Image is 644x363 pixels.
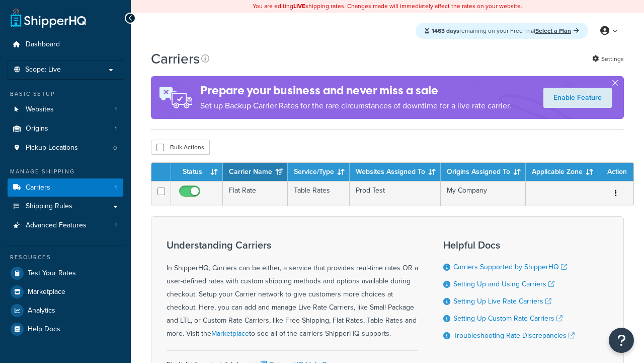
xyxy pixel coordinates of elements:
[200,99,511,113] p: Set up Backup Carrier Rates for the rare circumstances of downtime for a live rate carrier.
[115,221,117,230] span: 1
[592,52,624,66] a: Settings
[8,301,123,320] a: Analytics
[223,181,288,206] td: Flat Rate
[8,320,123,338] a: Help Docs
[350,163,441,181] th: Websites Assigned To: activate to sort column ascending
[453,313,562,324] a: Setting Up Custom Rate Carriers
[8,197,123,216] a: Shipping Rules
[26,105,54,114] span: Websites
[8,253,123,262] div: Resources
[28,325,60,334] span: Help Docs
[8,90,123,98] div: Basic Setup
[223,163,288,181] th: Carrier Name: activate to sort column ascending
[443,239,575,251] h3: Helpful Docs
[8,216,123,235] li: Advanced Features
[441,181,526,206] td: My Company
[26,202,72,211] span: Shipping Rules
[151,76,200,119] img: ad-rules-rateshop-fe6ec290ccb7230408bd80ed9643f0289d75e0ffd9eb532fc0e269fcd187b520.png
[115,105,117,114] span: 1
[543,88,612,108] a: Enable Feature
[8,178,123,197] li: Carriers
[8,139,123,157] li: Pickup Locations
[453,279,554,289] a: Setting Up and Using Carriers
[8,119,123,138] li: Origins
[8,119,123,138] a: Origins 1
[293,2,305,11] b: LIVE
[8,100,123,119] li: Websites
[453,296,551,307] a: Setting Up Live Rate Carriers
[26,125,48,133] span: Origins
[171,163,223,181] th: Status: activate to sort column ascending
[288,181,350,206] td: Table Rates
[26,40,60,49] span: Dashboard
[8,283,123,301] a: Marketplace
[26,184,50,192] span: Carriers
[8,178,123,197] a: Carriers 1
[453,262,567,272] a: Carriers Supported by ShipperHQ
[151,49,200,69] h1: Carriers
[416,23,588,39] div: remaining on your Free Trial
[8,167,123,176] div: Manage Shipping
[115,125,117,133] span: 1
[453,330,575,341] a: Troubleshooting Rate Discrepancies
[28,288,65,296] span: Marketplace
[432,26,459,35] strong: 1463 days
[26,221,87,230] span: Advanced Features
[11,8,86,28] a: ShipperHQ Home
[288,163,350,181] th: Service/Type: activate to sort column ascending
[151,140,210,155] button: Bulk Actions
[211,328,249,339] a: Marketplace
[598,163,633,181] th: Action
[609,328,634,353] button: Open Resource Center
[167,239,418,251] h3: Understanding Carriers
[113,144,117,152] span: 0
[8,139,123,157] a: Pickup Locations 0
[350,181,441,206] td: Prod Test
[167,239,418,340] div: In ShipperHQ, Carriers can be either, a service that provides real-time rates OR a user-defined r...
[535,26,579,35] a: Select a Plan
[25,66,61,74] span: Scope: Live
[28,307,55,315] span: Analytics
[28,269,76,278] span: Test Your Rates
[200,82,511,99] h4: Prepare your business and never miss a sale
[26,144,78,152] span: Pickup Locations
[8,100,123,119] a: Websites 1
[8,216,123,235] a: Advanced Features 1
[441,163,526,181] th: Origins Assigned To: activate to sort column ascending
[8,264,123,282] a: Test Your Rates
[115,184,117,192] span: 1
[8,35,123,54] a: Dashboard
[526,163,598,181] th: Applicable Zone: activate to sort column ascending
